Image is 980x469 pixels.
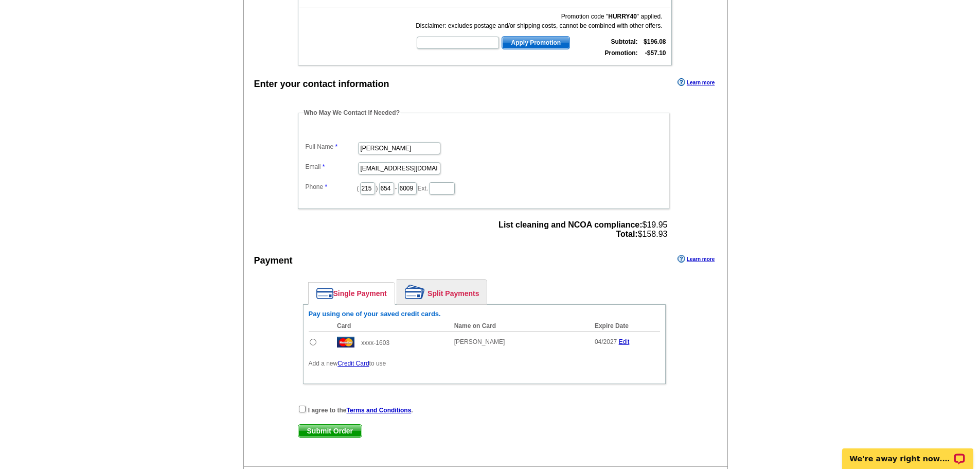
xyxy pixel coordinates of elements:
[595,338,617,345] span: 04/2027
[678,78,715,86] a: Learn more
[309,359,660,368] p: Add a new to use
[303,180,664,196] dd: ( ) - Ext.
[298,425,362,437] span: Submit Order
[835,437,980,469] iframe: LiveChat chat widget
[337,337,354,348] img: mast.gif
[254,77,389,91] div: Enter your contact information
[306,182,357,192] label: Phone
[303,108,401,117] legend: Who May We Contact If Needed?
[416,12,662,30] div: Promotion code " " applied. Disclaimer: excludes postage and/or shipping costs, cannot be combine...
[644,38,666,45] strong: $196.08
[449,321,590,332] th: Name on Card
[306,162,357,171] label: Email
[254,254,293,268] div: Payment
[454,338,505,345] span: [PERSON_NAME]
[316,288,333,299] img: single-payment.png
[502,37,569,49] span: Apply Promotion
[309,310,660,318] h6: Pay using one of your saved credit cards.
[608,13,637,20] b: HURRY40
[347,407,412,414] a: Terms and Conditions
[309,283,395,304] a: Single Payment
[498,220,642,229] strong: List cleaning and NCOA compliance:
[619,338,630,345] a: Edit
[405,285,425,299] img: split-payment.png
[616,230,637,238] strong: Total:
[397,280,487,304] a: Split Payments
[337,360,369,367] a: Credit Card
[306,142,357,151] label: Full Name
[308,407,413,414] strong: I agree to the .
[498,220,667,239] span: $19.95 $158.93
[605,49,638,57] strong: Promotion:
[502,36,570,49] button: Apply Promotion
[611,38,638,45] strong: Subtotal:
[645,49,666,57] strong: -$57.10
[678,255,715,263] a: Learn more
[361,339,389,346] span: xxxx-1603
[332,321,449,332] th: Card
[590,321,660,332] th: Expire Date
